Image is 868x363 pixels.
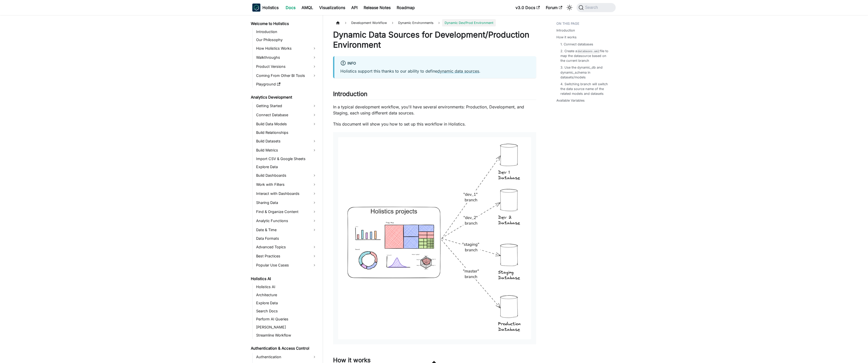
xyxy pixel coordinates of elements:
a: Authentication [255,353,318,361]
a: Product Versions [255,63,318,71]
a: Introduction [255,28,318,35]
a: Getting Started [255,102,318,110]
a: 4. Switching branch will switch the data source name of the related models and datasets [560,82,611,96]
a: Interact with Dashboards [255,190,318,198]
a: Available Variables [556,98,585,103]
a: Analytic Functions [255,217,318,225]
p: Holistics support this thanks to our ability to define . [340,68,530,74]
a: Build Data Models [255,120,318,128]
a: Our Philosophy [255,36,318,43]
a: 1. Connect databases [560,42,593,47]
h2: Introduction [333,90,536,100]
code: databases.aml [577,49,600,53]
span: Development Workflow [349,19,389,26]
a: v3.0 Docs [512,4,543,12]
a: Search Docs [255,308,318,315]
a: Welcome to Holistics [249,20,318,27]
button: Search (Command+K) [577,3,616,12]
a: Holistics AI [255,283,318,290]
a: Build Dashboards [255,171,318,179]
a: Best Practices [255,252,318,260]
a: Home page [333,19,343,26]
a: Analytics Development [249,94,318,101]
a: How it works [556,35,577,40]
a: Sharing Data [255,199,318,207]
a: Perform AI Queries [255,316,318,323]
a: Visualizations [316,4,348,12]
a: Forum [543,4,565,12]
a: Date & Time [255,226,318,234]
img: Dynamic Development/Production environment [338,137,531,339]
span: Search [584,5,601,10]
a: Authentication & Access Control [249,345,318,352]
a: API [348,4,361,12]
a: Build Metrics [255,146,318,154]
a: [PERSON_NAME] [255,324,318,331]
a: Build Relationships [255,129,318,136]
a: Data Formats [255,235,318,242]
h1: Dynamic Data Sources for Development/Production Environment [333,30,536,50]
a: dynamic data sources [437,69,479,74]
a: Coming From Other BI Tools [255,72,318,80]
a: 3. Use the dynamic_db and dynamic_schema in datasets/models [560,65,611,80]
a: Find & Organize Content [255,208,318,216]
a: HolisticsHolisticsHolistics [252,4,279,12]
a: Holistics AI [249,275,318,282]
a: Connect Database [255,111,318,119]
a: Docs [283,4,299,12]
a: AMQL [299,4,316,12]
div: info [340,60,530,67]
nav: Breadcrumbs [333,19,536,26]
nav: Docs sidebar [247,15,323,363]
a: Playground [255,81,318,88]
a: Walkthroughs [255,53,318,62]
a: Explore Data [255,163,318,170]
span: Dynamic Environments [396,19,436,26]
a: Work with Filters [255,180,318,189]
a: Popular Use Cases [255,261,318,269]
p: This document will show you how to set up this workflow in Holistics. [333,121,536,127]
a: Streamline Workflow [255,332,318,339]
span: Dynamic Dev/Prod Environment [442,19,496,26]
a: Introduction [556,28,575,33]
a: Build Datasets [255,137,318,145]
p: In a typical development workflow, you'll have several environments: Production, Development, and... [333,104,536,116]
a: How Holistics Works [255,44,318,52]
a: Roadmap [394,4,418,12]
a: Architecture [255,291,318,298]
button: Switch between dark and light mode (currently system mode) [565,4,574,12]
b: Holistics [262,5,279,11]
a: Import CSV & Google Sheets [255,155,318,162]
a: Release Notes [361,4,394,12]
a: Explore Data [255,299,318,307]
img: Holistics [252,4,260,12]
a: Advanced Topics [255,243,318,251]
a: 2. Create adatabases.amlfile to map the datasource based on the current branch [560,49,611,63]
